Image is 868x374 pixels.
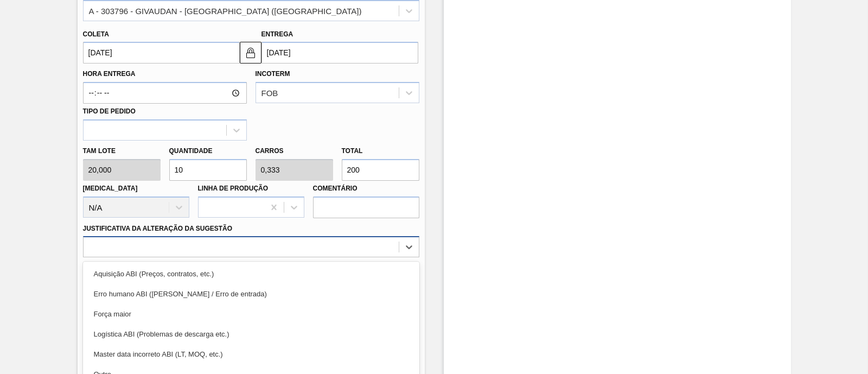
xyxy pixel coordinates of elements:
[83,42,240,64] input: dd/mm/yyyy
[83,30,109,38] label: Coleta
[261,88,278,98] div: FOB
[83,185,138,192] label: [MEDICAL_DATA]
[256,147,284,155] label: Carros
[83,66,247,82] label: Hora Entrega
[83,107,136,115] label: Tipo de pedido
[240,42,261,64] button: locked
[83,284,419,304] div: Erro humano ABI ([PERSON_NAME] / Erro de entrada)
[261,30,293,38] label: Entrega
[83,225,233,232] label: Justificativa da Alteração da Sugestão
[83,344,419,364] div: Master data incorreto ABI (LT, MOQ, etc.)
[83,264,419,284] div: Aquisição ABI (Preços, contratos, etc.)
[261,42,418,64] input: dd/mm/yyyy
[83,260,419,276] label: Observações
[169,147,213,155] label: Quantidade
[83,143,161,159] label: Tam lote
[342,147,363,155] label: Total
[83,324,419,344] div: Logística ABI (Problemas de descarga etc.)
[256,70,290,78] label: Incoterm
[244,46,257,59] img: locked
[198,185,269,192] label: Linha de Produção
[83,304,419,324] div: Força maior
[313,181,419,196] label: Comentário
[89,6,362,15] div: A - 303796 - GIVAUDAN - [GEOGRAPHIC_DATA] ([GEOGRAPHIC_DATA])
